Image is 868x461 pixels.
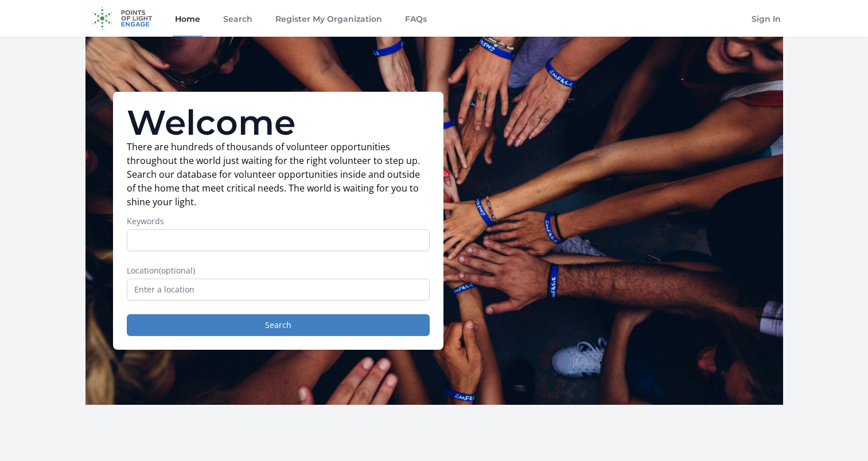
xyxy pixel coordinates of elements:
p: There are hundreds of thousands of volunteer opportunities throughout the world just waiting for ... [127,140,430,209]
label: Keywords [127,216,430,227]
button: Search [127,314,430,336]
span: (optional) [159,265,195,276]
input: Enter a location [127,279,430,300]
h1: Welcome [127,106,430,140]
label: Location [127,265,430,276]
